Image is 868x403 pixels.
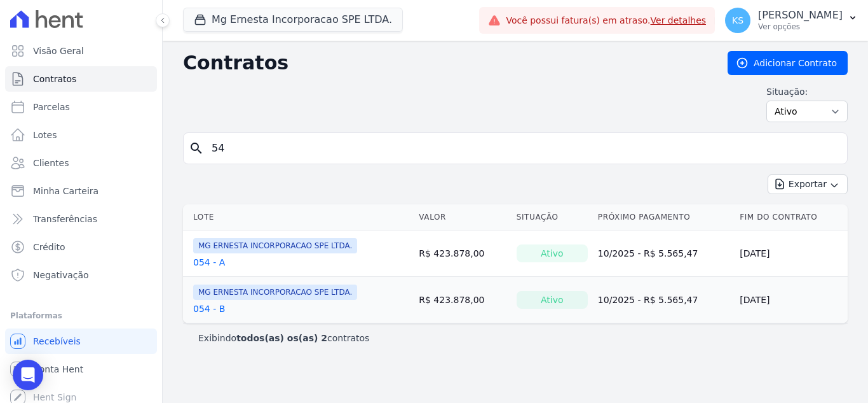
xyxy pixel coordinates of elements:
[5,234,157,260] a: Crédito
[766,85,848,98] label: Situação:
[193,238,357,253] span: MG ERNESTA INCORPORACAO SPE LTDA.
[183,8,403,32] button: Mg Ernesta Incorporacao SPE LTDA.
[598,295,698,305] a: 10/2025 - R$ 5.565,47
[193,256,225,269] a: 054 - A
[33,157,69,169] span: Clientes
[33,269,89,281] span: Negativação
[593,204,735,230] th: Próximo Pagamento
[512,204,593,230] th: Situação
[517,244,588,262] div: Ativo
[732,16,743,25] span: KS
[735,277,848,323] td: [DATE]
[414,204,511,230] th: Valor
[5,262,157,288] a: Negativação
[5,178,157,204] a: Minha Carteira
[5,150,157,176] a: Clientes
[5,357,157,382] a: Conta Hent
[735,230,848,277] td: [DATE]
[183,204,414,230] th: Lote
[517,291,588,309] div: Ativo
[13,360,43,390] div: Open Intercom Messenger
[33,45,84,57] span: Visão Geral
[5,38,157,64] a: Visão Geral
[728,51,848,75] a: Adicionar Contrato
[414,277,511,323] td: R$ 423.878,00
[5,329,157,354] a: Recebíveis
[735,204,848,230] th: Fim do Contrato
[198,332,369,344] p: Exibindo contratos
[33,363,83,376] span: Conta Hent
[5,206,157,232] a: Transferências
[33,185,98,197] span: Minha Carteira
[193,302,225,315] a: 054 - B
[33,101,70,113] span: Parcelas
[651,15,707,25] a: Ver detalhes
[33,129,57,141] span: Lotes
[598,248,698,258] a: 10/2025 - R$ 5.565,47
[236,333,327,343] b: todos(as) os(as) 2
[758,22,843,32] p: Ver opções
[189,141,204,156] i: search
[5,94,157,120] a: Parcelas
[33,213,97,225] span: Transferências
[33,241,65,253] span: Crédito
[33,73,76,85] span: Contratos
[33,335,81,348] span: Recebíveis
[768,174,848,194] button: Exportar
[414,230,511,277] td: R$ 423.878,00
[204,136,842,161] input: Buscar por nome do lote
[193,285,357,300] span: MG ERNESTA INCORPORACAO SPE LTDA.
[5,122,157,148] a: Lotes
[5,66,157,92] a: Contratos
[183,52,707,74] h2: Contratos
[10,308,152,323] div: Plataformas
[506,14,706,27] span: Você possui fatura(s) em atraso.
[758,9,843,22] p: [PERSON_NAME]
[715,3,868,38] button: KS [PERSON_NAME] Ver opções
